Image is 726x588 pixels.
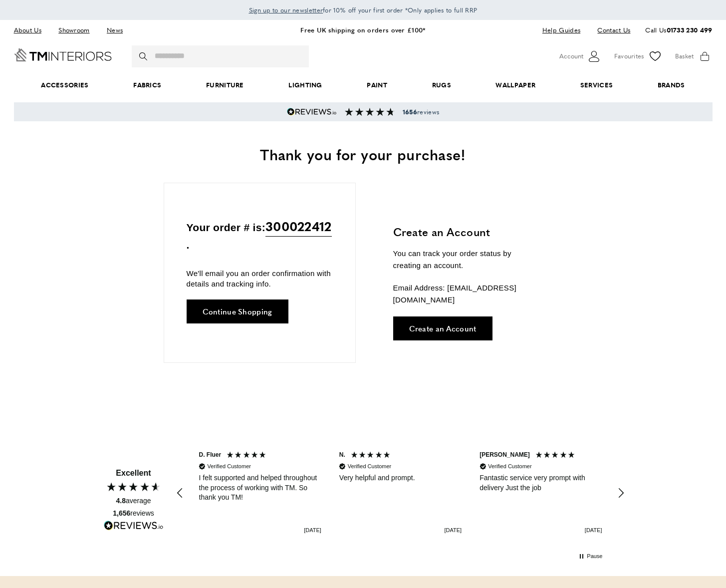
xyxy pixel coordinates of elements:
div: reviews [113,509,154,519]
p: You can track your order status by creating an account. [393,248,540,272]
p: Call Us [645,25,712,35]
div: Verified Customer [348,463,391,470]
button: Search [139,45,149,67]
div: Review by D. Fluer, 5 out of 5 stars [190,445,330,541]
a: Read more reviews on REVIEWS.io [104,521,164,534]
div: I felt supported and helped throughout the process of working with TM. So thank you TM! [199,473,321,503]
p: Email Address: [EMAIL_ADDRESS][DOMAIN_NAME] [393,282,540,306]
span: Accessories [18,70,111,100]
div: average [116,496,151,506]
div: REVIEWS.io Carousel Scroll Left [169,481,193,505]
a: News [99,23,130,37]
a: Help Guides [535,23,588,37]
div: 5 Stars [350,451,394,461]
div: Very helpful and prompt. [339,473,462,483]
h3: Create an Account [393,224,540,240]
a: Brands [635,70,707,100]
div: 4.80 Stars [106,481,162,492]
div: Excellent [116,468,151,479]
a: Furniture [184,70,266,100]
span: 300022412 [265,216,332,237]
a: Lighting [266,70,345,100]
p: Your order # is: . [187,216,333,254]
span: Thank you for your purchase! [260,143,466,165]
span: 4.8 [116,497,125,505]
a: Go to Home page [14,48,112,61]
div: Customer reviews carousel with auto-scroll controls [169,435,633,551]
div: D. Fluer [199,451,222,459]
span: 1,656 [113,509,130,517]
span: Sign up to our newsletter [249,5,323,14]
div: [PERSON_NAME] [480,451,530,459]
img: Reviews.io 5 stars [287,108,337,116]
div: Fantastic service very prompt with delivery Just the job [480,473,602,493]
span: Create an Account [409,324,477,332]
img: Reviews section [345,108,395,116]
div: Customer reviews [190,435,611,551]
div: [DATE] [304,527,321,534]
div: Verified Customer [208,463,251,470]
div: N. [339,451,345,459]
div: Verified Customer [488,463,531,470]
div: [DATE] [445,527,462,534]
a: Wallpaper [474,70,558,100]
a: Create an Account [393,316,492,340]
div: 5 Stars [535,451,578,461]
a: 01733 230 499 [667,25,713,34]
div: Review by N., 5 out of 5 stars [330,445,471,541]
span: for 10% off your first order *Only applies to full RRP [249,5,478,14]
a: Showroom [51,23,97,37]
p: We'll email you an order confirmation with details and tracking info. [187,268,333,289]
div: 5 Stars [226,451,269,461]
a: Services [558,70,635,100]
a: Paint [345,70,410,100]
div: Pause carousel [578,552,602,561]
span: Continue Shopping [203,307,272,315]
a: Sign up to our newsletter [249,5,323,15]
span: Account [559,51,583,61]
a: Favourites [614,49,663,64]
div: Review by J., 5 out of 5 stars [471,445,611,541]
strong: 1656 [403,107,417,116]
a: Continue Shopping [187,299,288,323]
div: REVIEWS.io Carousel Scroll Right [609,481,633,505]
div: [DATE] [585,527,602,534]
a: Fabrics [111,70,184,100]
a: Free UK shipping on orders over £100* [300,25,425,34]
span: Favourites [614,51,644,61]
a: About Us [14,23,49,37]
button: Customer Account [559,49,602,64]
a: Rugs [410,70,474,100]
a: Contact Us [590,23,630,37]
span: reviews [403,108,439,116]
div: Pause [587,553,602,560]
